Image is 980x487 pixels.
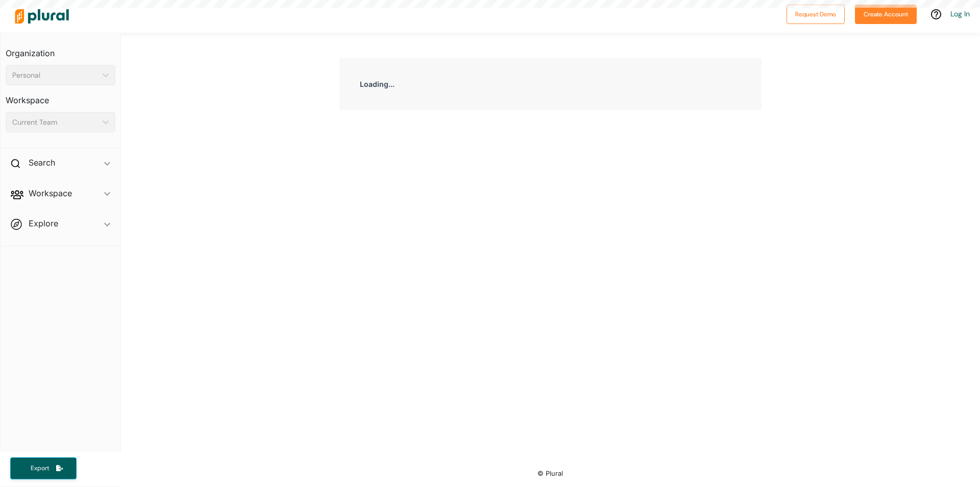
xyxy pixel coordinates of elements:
[339,58,762,110] div: Loading...
[855,5,917,24] button: Create Account
[787,8,845,19] a: Request Demo
[6,38,115,61] h3: Organization
[29,157,55,168] h2: Search
[12,70,99,81] div: Personal
[537,470,563,477] small: © Plural
[787,5,845,24] button: Request Demo
[10,457,77,479] button: Export
[23,464,56,473] span: Export
[855,8,917,19] a: Create Account
[950,9,970,18] a: Log In
[12,117,99,128] div: Current Team
[6,85,115,108] h3: Workspace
